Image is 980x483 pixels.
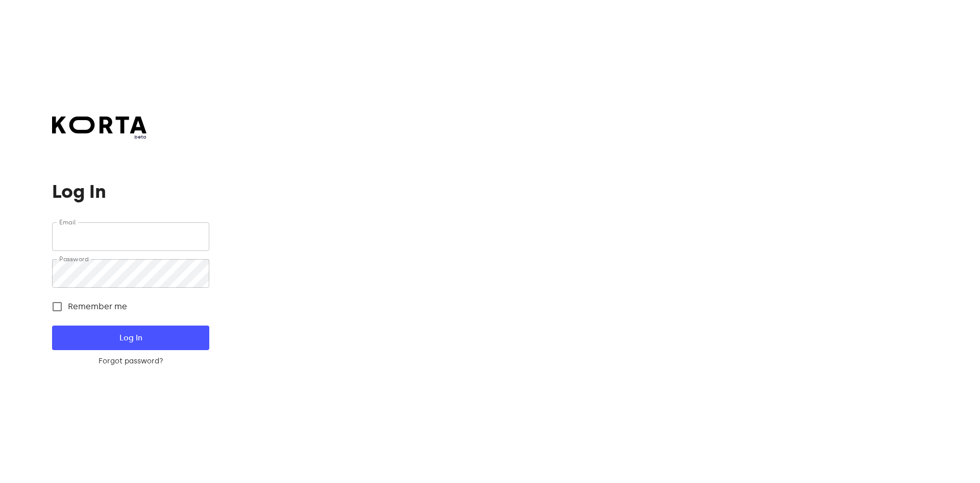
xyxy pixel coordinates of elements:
[52,326,209,350] button: Log In
[68,301,127,313] span: Remember me
[52,117,146,141] a: beta
[52,133,146,141] span: beta
[52,356,209,366] a: Forgot password?
[68,331,192,344] span: Log In
[52,181,209,202] h1: Log In
[52,117,146,133] img: Korta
